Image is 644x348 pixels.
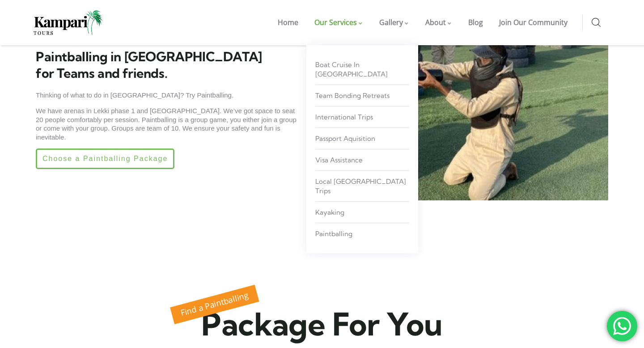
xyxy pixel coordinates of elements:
[468,17,483,27] span: Blog
[315,130,409,147] a: Passport Aquisition
[315,109,409,125] a: International Trips
[36,91,300,100] p: Thinking of what to do in [GEOGRAPHIC_DATA]? Try Paintballing.
[315,152,409,168] a: Visa Assistance
[315,177,406,195] span: Local [GEOGRAPHIC_DATA] Trips
[315,87,409,104] a: Team Bonding Retreats
[36,106,300,141] p: We have arenas in Lekki phase 1 and [GEOGRAPHIC_DATA]. We’ve got space to seat 20 people comforta...
[425,17,446,27] span: About
[315,208,344,216] span: kayaking
[315,229,352,238] span: Paintballing
[315,204,409,221] a: kayaking
[36,48,322,82] h2: Paintballing in [GEOGRAPHIC_DATA] for Teams and friends.
[180,289,250,318] span: Find a Paintballing
[42,155,168,162] span: Choose a Paintballing Package
[315,113,373,121] span: International Trips
[34,10,103,35] img: Home
[201,305,442,344] span: Package For You
[315,91,390,100] span: Team Bonding Retreats
[607,311,637,341] div: Chat us Now!
[278,17,298,27] span: Home
[326,21,608,200] img: Paintballing in Lekki
[315,60,388,78] span: Boat Cruise in [GEOGRAPHIC_DATA]
[314,17,357,27] span: Our Services
[315,156,363,164] span: Visa Assistance
[315,134,375,143] span: Passport Aquisition
[315,225,409,242] a: Paintballing
[36,149,174,169] a: Choose a Paintballing Package
[499,17,568,27] span: Join Our Community
[379,17,403,27] span: Gallery
[315,56,409,82] a: Boat Cruise in [GEOGRAPHIC_DATA]
[315,173,409,199] a: Local [GEOGRAPHIC_DATA] Trips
